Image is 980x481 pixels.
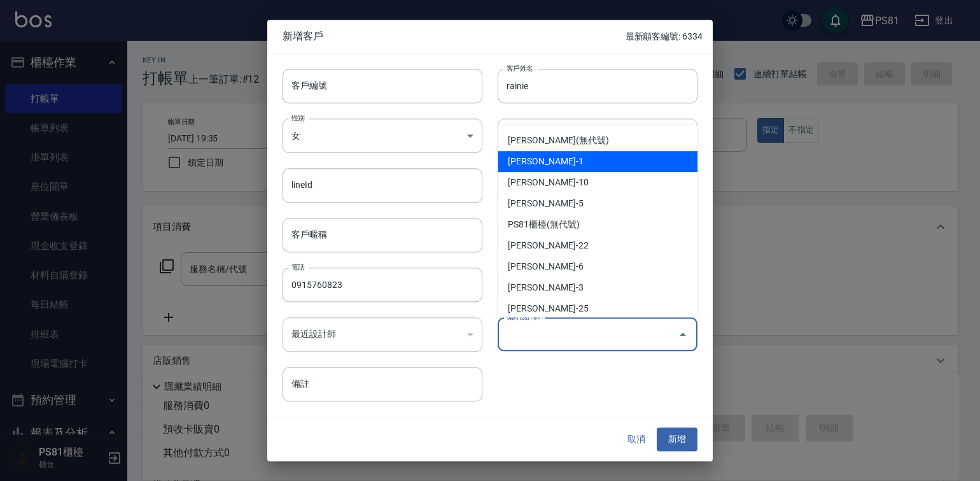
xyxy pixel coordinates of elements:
label: 性別 [291,113,305,122]
li: PS81櫃檯(無代號) [498,214,697,235]
li: [PERSON_NAME]-1 [498,151,697,172]
label: 電話 [291,262,305,271]
span: 新增客戶 [283,30,626,43]
button: Close [673,324,693,345]
button: 新增 [657,428,697,452]
li: [PERSON_NAME]-10 [498,172,697,193]
li: [PERSON_NAME](無代號) [498,130,697,151]
li: [PERSON_NAME]-6 [498,256,697,277]
li: [PERSON_NAME]-3 [498,277,697,298]
li: [PERSON_NAME]-5 [498,193,697,214]
button: 取消 [616,428,657,452]
li: [PERSON_NAME]-25 [498,298,697,319]
p: 最新顧客編號: 6334 [626,30,703,43]
div: 女 [283,118,482,153]
li: [PERSON_NAME]-22 [498,235,697,256]
label: 客戶姓名 [507,63,533,73]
